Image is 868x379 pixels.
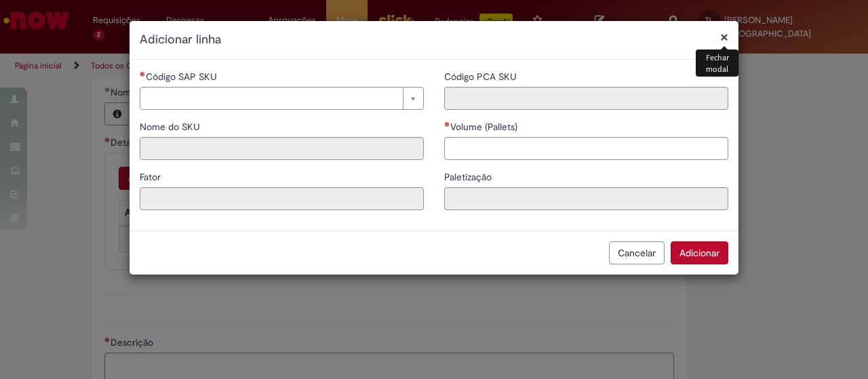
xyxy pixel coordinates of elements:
button: Cancelar [609,241,665,264]
span: Somente leitura - Código PCA SKU [444,71,519,83]
h2: Adicionar linha [140,31,728,49]
span: Necessários - Código SAP SKU [146,71,220,83]
input: Paletização [444,187,728,210]
input: Código PCA SKU [444,87,728,110]
input: Fator [140,187,424,210]
input: Nome do SKU [140,137,424,160]
button: Fechar modal [720,30,728,44]
span: Somente leitura - Paletização [444,171,494,183]
button: Adicionar [671,241,728,264]
div: Fechar modal [696,49,738,77]
input: Volume (Pallets) [444,137,728,160]
span: Necessários [444,121,450,127]
span: Somente leitura - Fator [140,171,163,183]
a: Limpar campo Código SAP SKU [140,87,424,110]
span: Volume (Pallets) [450,121,520,133]
span: Somente leitura - Nome do SKU [140,121,203,133]
span: Necessários [140,71,146,77]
